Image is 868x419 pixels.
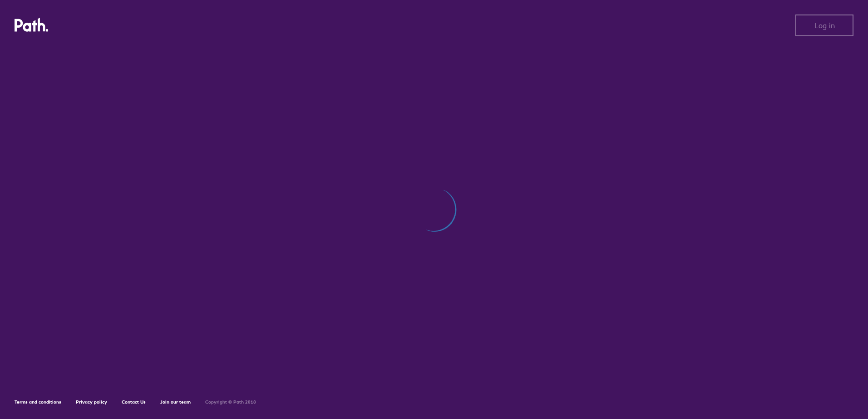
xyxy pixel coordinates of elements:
[76,399,107,405] a: Privacy policy
[795,15,853,36] button: Log in
[15,399,61,405] a: Terms and conditions
[205,400,256,405] h6: Copyright © Path 2018
[814,21,835,29] span: Log in
[160,399,191,405] a: Join our team
[122,399,146,405] a: Contact Us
